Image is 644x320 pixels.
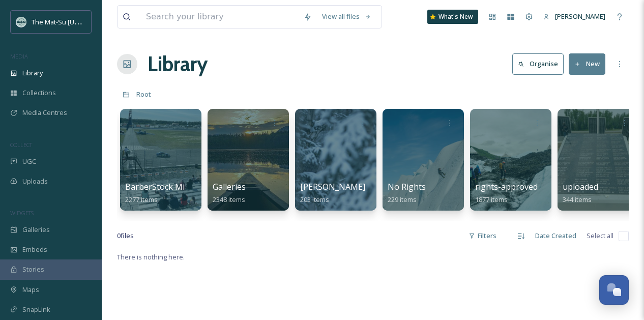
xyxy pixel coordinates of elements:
span: uploaded [563,181,598,192]
div: Filters [463,226,502,246]
a: Galleries2348 items [213,182,246,204]
span: Library [22,68,43,78]
span: UGC [22,157,36,166]
button: Organise [512,53,564,74]
span: 203 items [300,195,329,204]
span: WIDGETS [10,209,34,217]
span: BarberStock Migration [125,181,213,192]
span: Uploads [22,177,48,186]
a: Library [148,49,208,79]
span: 2277 items [125,195,158,204]
span: 0 file s [117,231,134,241]
span: No Rights [388,181,426,192]
span: Galleries [213,181,246,192]
a: No Rights229 items [388,182,426,204]
span: Galleries [22,225,50,235]
span: SnapLink [22,305,50,314]
a: [PERSON_NAME]203 items [300,182,365,204]
span: 229 items [388,195,417,204]
span: The Mat-Su [US_STATE] [32,17,102,26]
a: BarberStock Migration2277 items [125,182,213,204]
a: [PERSON_NAME] [538,7,610,26]
span: MEDIA [10,52,28,60]
span: 2348 items [213,195,245,204]
a: Root [136,88,151,100]
span: [PERSON_NAME] [555,12,605,21]
button: Open Chat [599,275,629,305]
span: Embeds [22,245,47,254]
span: [PERSON_NAME] [300,181,365,192]
a: uploaded344 items [563,182,598,204]
span: 344 items [563,195,592,204]
span: rights-approved [475,181,538,192]
a: Organise [512,53,569,74]
span: There is nothing here. [117,252,185,261]
img: Social_thumbnail.png [16,17,26,27]
span: COLLECT [10,141,32,149]
div: Date Created [530,226,581,246]
span: Collections [22,88,56,98]
input: Search your library [141,6,299,28]
span: Maps [22,285,39,295]
span: Select all [587,231,613,241]
span: Media Centres [22,108,67,118]
span: Stories [22,265,44,274]
a: What's New [427,10,478,24]
a: rights-approved1877 items [475,182,538,204]
span: 1877 items [475,195,508,204]
button: New [569,53,605,74]
a: View all files [317,7,376,26]
span: Root [136,90,151,99]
